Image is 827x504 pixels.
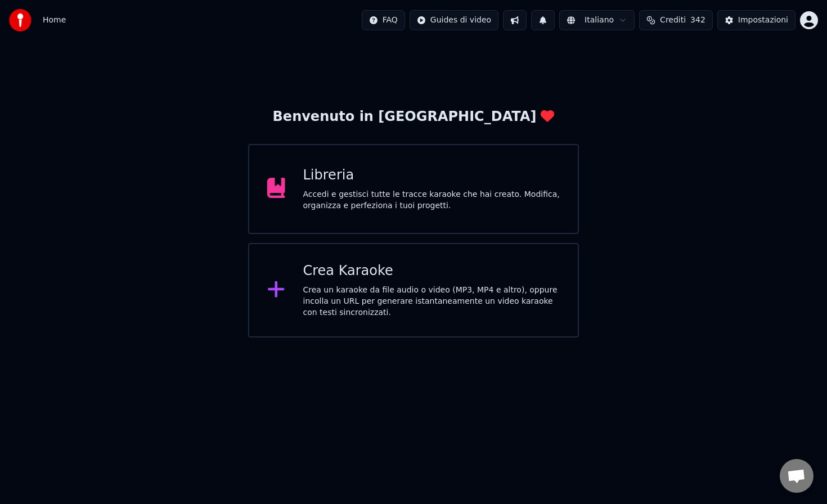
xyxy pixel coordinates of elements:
button: Crediti342 [639,10,713,30]
img: youka [9,9,32,31]
span: Home [43,15,66,26]
button: FAQ [362,10,405,30]
div: Libreria [303,166,560,184]
div: Crea un karaoke da file audio o video (MP3, MP4 e altro), oppure incolla un URL per generare ista... [303,285,560,318]
div: Crea Karaoke [303,262,560,280]
div: Benvenuto in [GEOGRAPHIC_DATA] [273,108,555,126]
nav: breadcrumb [43,15,66,26]
div: Impostazioni [738,15,788,26]
span: Crediti [660,15,686,26]
span: 342 [690,15,705,26]
div: Accedi e gestisci tutte le tracce karaoke che hai creato. Modifica, organizza e perfeziona i tuoi... [303,189,560,211]
div: Aprire la chat [780,459,813,493]
button: Impostazioni [717,10,795,30]
button: Guides di video [410,10,498,30]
